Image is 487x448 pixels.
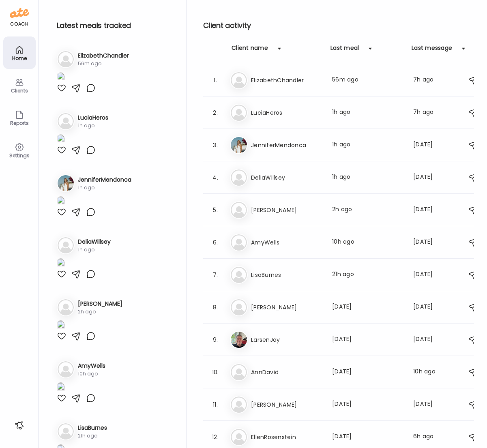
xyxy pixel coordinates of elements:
[231,332,247,348] img: avatars%2FpQclOzuQ2uUyIuBETuyLXmhsmXz1
[5,120,34,126] div: Reports
[413,205,445,215] div: [DATE]
[231,137,247,153] img: avatars%2FhTWL1UBjihWZBvuxS4CFXhMyrrr1
[231,267,247,283] img: bg-avatar-default.svg
[58,113,74,129] img: bg-avatar-default.svg
[231,299,247,315] img: bg-avatar-default.svg
[413,367,445,377] div: 10h ago
[78,122,108,129] div: 1h ago
[332,302,403,312] div: [DATE]
[413,173,445,182] div: [DATE]
[57,258,65,269] img: images%2FGHdhXm9jJtNQdLs9r9pbhWu10OF2%2FeRU1MH0oXV4Te4cJDWSx%2FEpNlOeD2Hk7a7OJEMyIO_1080
[332,432,403,442] div: [DATE]
[78,300,122,308] h3: [PERSON_NAME]
[57,72,65,83] img: images%2FLmewejLqqxYGdaZecVheXEEv6Df2%2Fn3bRmSTUXD6zCEvGUKVk%2FCSsZ0I35iAzMd2XpFqKG_1080
[210,400,220,409] div: 11.
[332,367,403,377] div: [DATE]
[332,140,403,150] div: 1h ago
[251,432,322,442] h3: EllenRosenstein
[203,19,483,32] h2: Client activity
[332,400,403,409] div: [DATE]
[210,270,220,280] div: 7.
[58,175,74,191] img: avatars%2FhTWL1UBjihWZBvuxS4CFXhMyrrr1
[210,140,220,150] div: 3.
[231,72,247,88] img: bg-avatar-default.svg
[210,75,220,85] div: 1.
[251,173,322,182] h3: DeliaWillsey
[78,238,111,246] h3: DeliaWillsey
[413,140,445,150] div: [DATE]
[5,56,34,61] div: Home
[210,173,220,182] div: 4.
[251,270,322,280] h3: LisaBurnes
[57,382,65,393] img: images%2FVeJUmU9xL5OtfHQnXXq9YpklFl83%2FAzq0xqQ0J5YSVGdJ71AD%2FDX75H3CQpIuzwS47K4LG_1080
[332,270,403,280] div: 21h ago
[332,75,403,85] div: 56m ago
[413,108,445,118] div: 7h ago
[57,320,65,331] img: images%2FiJXXqmAw1DQL2KqiWrzZwmgui713%2FjdsinRMrzkObmv77vOMH%2FSJ0YayA5st6SULuswEZG_1080
[231,169,247,186] img: bg-avatar-default.svg
[57,134,65,145] img: images%2F1qYfsqsWO6WAqm9xosSfiY0Hazg1%2F6Go3f7Qt4TKY1t6xXRyF%2F4Q8lZ3MJhf7ueqiSFxBu_1080
[251,400,322,409] h3: [PERSON_NAME]
[231,429,247,445] img: bg-avatar-default.svg
[58,51,74,67] img: bg-avatar-default.svg
[210,238,220,247] div: 6.
[78,246,111,253] div: 1h ago
[57,196,65,207] img: images%2FhTWL1UBjihWZBvuxS4CFXhMyrrr1%2FlX0kbEAhjisjQWTOSizu%2FGNUcZ970zasxZzcQz0kk_1080
[251,140,322,150] h3: JenniferMendonca
[231,397,247,413] img: bg-avatar-default.svg
[413,302,445,312] div: [DATE]
[58,237,74,253] img: bg-avatar-default.svg
[413,75,445,85] div: 7h ago
[78,308,122,315] div: 2h ago
[231,105,247,121] img: bg-avatar-default.svg
[210,205,220,215] div: 5.
[210,335,220,345] div: 9.
[413,400,445,409] div: [DATE]
[58,423,74,439] img: bg-avatar-default.svg
[332,205,403,215] div: 2h ago
[332,108,403,118] div: 1h ago
[413,432,445,442] div: 6h ago
[210,367,220,377] div: 10.
[332,238,403,247] div: 10h ago
[58,361,74,377] img: bg-avatar-default.svg
[251,108,322,118] h3: LuciaHeros
[78,424,107,432] h3: LisaBurnes
[210,108,220,118] div: 2.
[231,202,247,218] img: bg-avatar-default.svg
[231,364,247,380] img: bg-avatar-default.svg
[232,44,268,57] div: Client name
[5,88,34,93] div: Clients
[210,432,220,442] div: 12.
[332,173,403,182] div: 1h ago
[78,60,129,67] div: 56m ago
[251,367,322,377] h3: AnnDavid
[251,238,322,247] h3: AmyWells
[231,234,247,251] img: bg-avatar-default.svg
[251,302,322,312] h3: [PERSON_NAME]
[78,114,108,122] h3: LuciaHeros
[78,370,105,377] div: 10h ago
[251,205,322,215] h3: [PERSON_NAME]
[330,44,359,57] div: Last meal
[251,335,322,345] h3: LarsenJay
[413,270,445,280] div: [DATE]
[78,432,107,439] div: 21h ago
[210,302,220,312] div: 8.
[78,362,105,370] h3: AmyWells
[413,238,445,247] div: [DATE]
[78,184,131,191] div: 1h ago
[251,75,322,85] h3: ElizabethChandler
[10,21,28,28] div: coach
[10,6,29,19] img: ate
[78,176,131,184] h3: JenniferMendonca
[58,299,74,315] img: bg-avatar-default.svg
[78,51,129,60] h3: ElizabethChandler
[412,44,452,57] div: Last message
[57,19,174,32] h2: Latest meals tracked
[5,153,34,158] div: Settings
[413,335,445,345] div: [DATE]
[332,335,403,345] div: [DATE]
